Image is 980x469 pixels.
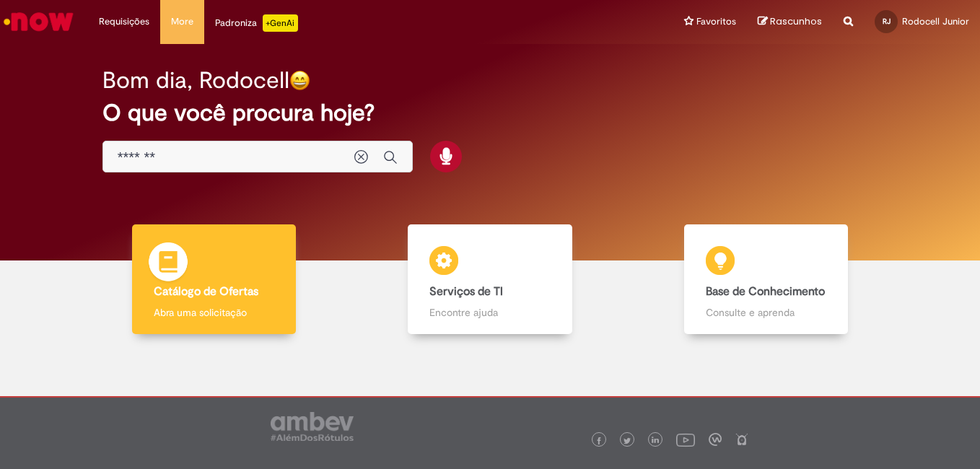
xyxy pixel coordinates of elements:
[171,14,193,29] span: More
[624,437,631,444] img: logo_footer_twitter.png
[154,284,258,299] b: Catálogo de Ofertas
[758,15,822,29] a: Rascunhos
[289,70,310,91] img: happy-face.png
[709,433,722,446] img: logo_footer_workplace.png
[883,17,891,26] span: RJ
[215,14,298,32] div: Padroniza
[696,14,736,29] span: Favoritos
[595,437,603,444] img: logo_footer_facebook.png
[1,7,76,36] img: ServiceNow
[102,100,878,126] h2: O que você procura hoje?
[902,15,969,27] span: Rodocell Junior
[706,284,825,299] b: Base de Conhecimento
[429,284,503,299] b: Serviços de TI
[770,14,822,28] span: Rascunhos
[154,305,275,320] p: Abra uma solicitação
[628,224,904,335] a: Base de Conhecimento Consulte e aprenda
[271,412,354,441] img: logo_footer_ambev_rotulo_gray.png
[352,224,629,335] a: Serviços de TI Encontre ajuda
[652,437,659,445] img: logo_footer_linkedin.png
[99,14,149,29] span: Requisições
[735,433,748,446] img: logo_footer_naosei.png
[263,14,298,32] p: +GenAi
[76,224,352,335] a: Catálogo de Ofertas Abra uma solicitação
[676,430,695,449] img: logo_footer_youtube.png
[429,305,551,320] p: Encontre ajuda
[706,305,827,320] p: Consulte e aprenda
[102,68,289,93] h2: Bom dia, Rodocell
